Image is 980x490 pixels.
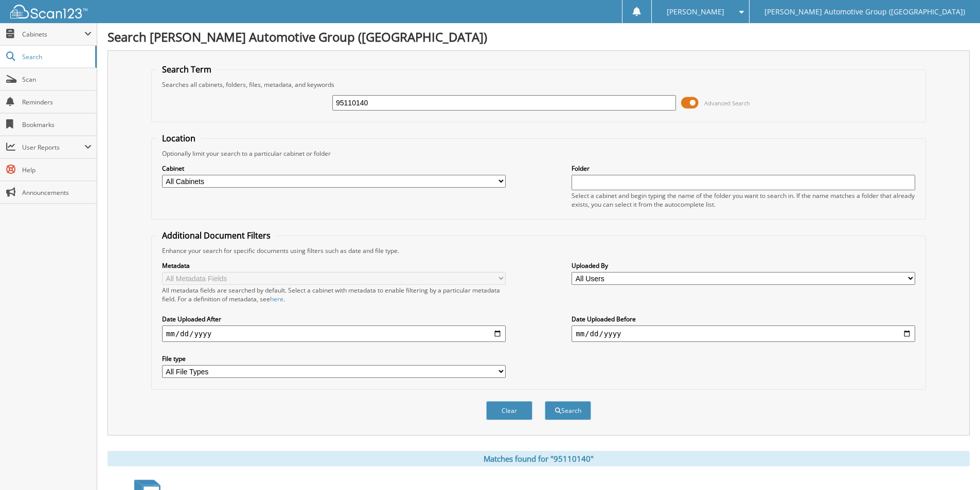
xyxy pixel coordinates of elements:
[162,286,506,303] div: All metadata fields are searched by default. Select a cabinet with metadata to enable filtering b...
[22,75,92,84] span: Scan
[162,164,506,173] label: Cabinet
[486,401,532,420] button: Clear
[157,80,920,89] div: Searches all cabinets, folders, files, metadata, and keywords
[704,99,750,107] span: Advanced Search
[22,120,92,129] span: Bookmarks
[162,354,506,363] label: File type
[764,9,965,15] span: [PERSON_NAME] Automotive Group ([GEOGRAPHIC_DATA])
[22,30,84,39] span: Cabinets
[572,191,915,209] div: Select a cabinet and begin typing the name of the folder you want to search in. If the name match...
[162,325,506,342] input: start
[22,52,90,61] span: Search
[22,98,92,106] span: Reminders
[157,64,217,75] legend: Search Term
[572,261,915,270] label: Uploaded By
[572,164,915,173] label: Folder
[162,315,506,323] label: Date Uploaded After
[667,9,724,15] span: [PERSON_NAME]
[572,325,915,342] input: end
[22,166,92,174] span: Help
[22,188,92,197] span: Announcements
[572,315,915,323] label: Date Uploaded Before
[157,246,920,255] div: Enhance your search for specific documents using filters such as date and file type.
[929,441,980,490] iframe: Chat Widget
[545,401,591,420] button: Search
[157,149,920,158] div: Optionally limit your search to a particular cabinet or folder
[22,143,84,152] span: User Reports
[162,261,506,270] label: Metadata
[270,295,283,303] a: here
[108,28,970,45] h1: Search [PERSON_NAME] Automotive Group ([GEOGRAPHIC_DATA])
[108,451,970,466] div: Matches found for "95110140"
[10,5,87,19] img: scan123-logo-white.svg
[157,230,276,241] legend: Additional Document Filters
[157,133,201,144] legend: Location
